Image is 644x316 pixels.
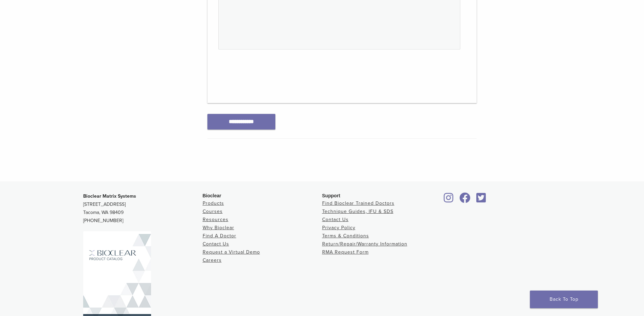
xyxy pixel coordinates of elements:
iframe: reCAPTCHA [218,60,321,87]
a: Find A Doctor [203,233,236,239]
a: Return/Repair/Warranty Information [322,241,407,247]
a: Contact Us [203,241,229,247]
a: Find Bioclear Trained Doctors [322,200,394,206]
a: Careers [203,257,222,263]
a: Terms & Conditions [322,233,369,239]
a: RMA Request Form [322,249,369,255]
a: Privacy Policy [322,225,355,231]
a: Technique Guides, IFU & SDS [322,209,393,214]
a: Bioclear [457,197,473,203]
a: Contact Us [322,217,349,222]
a: Bioclear [442,197,456,203]
p: [STREET_ADDRESS] Tacoma, WA 98409 [PHONE_NUMBER] [83,192,203,225]
a: Products [203,200,224,206]
span: Support [322,193,341,198]
a: Back To Top [530,291,598,308]
a: Resources [203,217,228,222]
span: Bioclear [203,193,221,198]
a: Bioclear [474,197,489,203]
a: Request a Virtual Demo [203,249,260,255]
a: Courses [203,209,223,214]
a: Why Bioclear [203,225,234,231]
strong: Bioclear Matrix Systems [83,193,136,199]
